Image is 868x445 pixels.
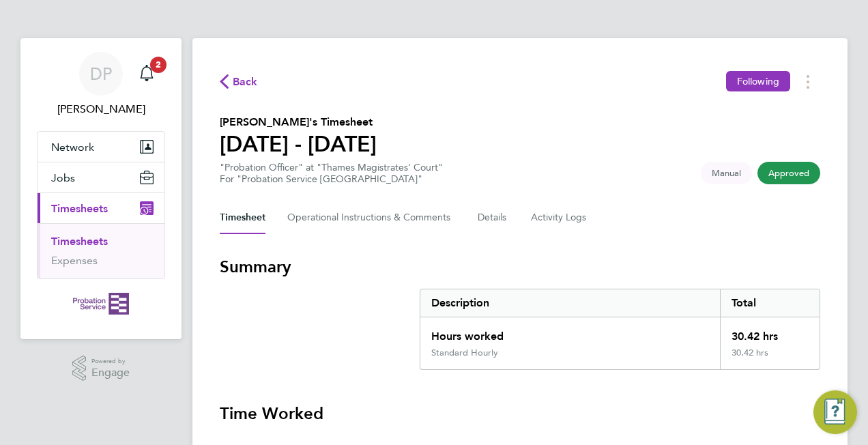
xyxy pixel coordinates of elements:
[150,57,167,73] span: 2
[51,202,108,215] span: Timesheets
[220,114,377,130] h2: [PERSON_NAME]'s Timesheet
[72,356,130,382] a: Powered byEngage
[737,75,779,87] span: Following
[133,52,160,96] a: 2
[531,201,588,234] button: Activity Logs
[51,254,98,267] a: Expenses
[37,52,165,117] a: DP[PERSON_NAME]
[420,289,820,370] div: Summary
[38,223,164,278] div: Timesheets
[220,256,820,278] h3: Summary
[20,38,182,339] nav: Main navigation
[757,162,820,184] span: This timesheet has been approved.
[726,71,790,91] button: Following
[73,293,128,315] img: probationservice-logo-retina.png
[91,367,130,379] span: Engage
[38,162,164,192] button: Jobs
[233,74,258,90] span: Back
[220,162,443,185] div: "Probation Officer" at "Thames Magistrates' Court"
[90,65,112,83] span: DP
[478,201,509,234] button: Details
[220,173,443,185] div: For "Probation Service [GEOGRAPHIC_DATA]"
[720,347,820,369] div: 30.42 hrs
[91,356,130,367] span: Powered by
[37,101,165,117] span: Daniel Paul
[720,317,820,347] div: 30.42 hrs
[220,201,265,234] button: Timesheet
[220,130,377,158] h1: [DATE] - [DATE]
[701,162,752,184] span: This timesheet was manually created.
[51,235,108,248] a: Timesheets
[796,71,820,92] button: Timesheets Menu
[38,193,164,223] button: Timesheets
[220,403,820,425] h3: Time Worked
[813,390,857,434] button: Engage Resource Center
[287,201,456,234] button: Operational Instructions & Comments
[720,289,820,317] div: Total
[51,171,75,184] span: Jobs
[420,317,720,347] div: Hours worked
[37,293,165,315] a: Go to home page
[51,141,94,154] span: Network
[431,347,498,358] div: Standard Hourly
[420,289,720,317] div: Description
[220,73,258,90] button: Back
[38,132,164,162] button: Network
